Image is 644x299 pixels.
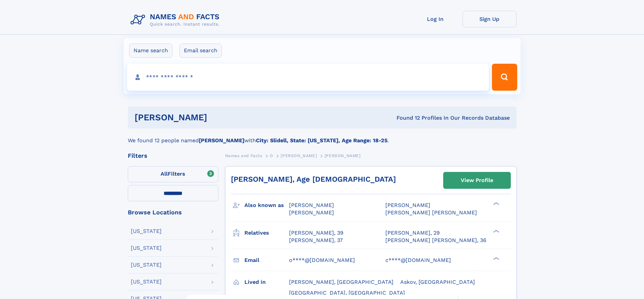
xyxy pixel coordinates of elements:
[289,209,334,216] span: [PERSON_NAME]
[131,229,162,234] div: [US_STATE]
[385,202,430,208] span: [PERSON_NAME]
[128,128,517,145] div: We found 12 people named with .
[128,166,218,182] label: Filters
[244,227,289,239] h3: Relatives
[244,276,289,288] h3: Lived in
[180,43,222,58] label: Email search
[225,151,262,160] a: Names and Facts
[270,151,273,160] a: O
[270,153,273,158] span: O
[281,151,317,160] a: [PERSON_NAME]
[128,153,218,159] div: Filters
[281,153,317,158] span: [PERSON_NAME]
[199,137,244,144] b: [PERSON_NAME]
[131,279,162,285] div: [US_STATE]
[128,209,218,215] div: Browse Locations
[256,137,387,144] b: City: Slidell, State: [US_STATE], Age Range: 18-25
[289,202,334,208] span: [PERSON_NAME]
[492,256,500,261] div: ❯
[244,200,289,211] h3: Also known as
[127,64,489,91] input: search input
[129,43,172,58] label: Name search
[131,262,162,268] div: [US_STATE]
[444,172,510,188] a: View Profile
[289,237,343,244] a: [PERSON_NAME], 37
[492,64,517,91] button: Search Button
[492,202,500,206] div: ❯
[408,11,462,27] a: Log In
[135,113,302,122] h1: [PERSON_NAME]
[289,279,393,285] span: [PERSON_NAME], [GEOGRAPHIC_DATA]
[461,173,493,188] div: View Profile
[161,171,168,177] span: All
[131,245,162,251] div: [US_STATE]
[385,209,477,216] span: [PERSON_NAME] [PERSON_NAME]
[302,114,510,122] div: Found 12 Profiles In Our Records Database
[385,237,486,244] a: [PERSON_NAME] [PERSON_NAME], 36
[325,153,361,158] span: [PERSON_NAME]
[289,229,343,237] a: [PERSON_NAME], 39
[231,175,396,183] a: [PERSON_NAME], Age [DEMOGRAPHIC_DATA]
[400,279,475,285] span: Askov, [GEOGRAPHIC_DATA]
[492,229,500,233] div: ❯
[385,229,440,237] a: [PERSON_NAME], 29
[244,255,289,266] h3: Email
[289,290,405,296] span: [GEOGRAPHIC_DATA], [GEOGRAPHIC_DATA]
[128,11,225,29] img: Logo Names and Facts
[462,11,517,27] a: Sign Up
